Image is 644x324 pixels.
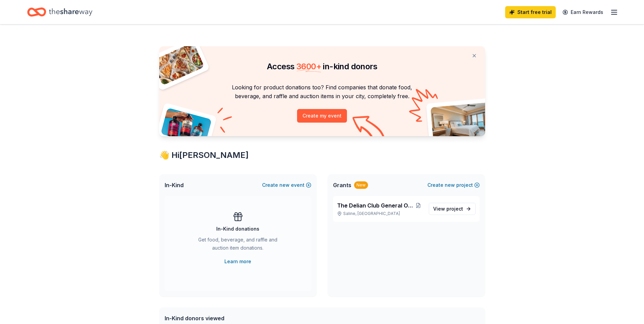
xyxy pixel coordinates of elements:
[558,6,607,18] a: Earn Rewards
[262,181,311,189] button: Createnewevent
[267,61,377,71] span: Access in-kind donors
[192,236,284,255] div: Get food, beverage, and raffle and auction item donations.
[297,109,347,123] button: Create my event
[337,211,423,216] p: Saline, [GEOGRAPHIC_DATA]
[505,6,556,18] a: Start free trial
[165,181,184,189] span: In-Kind
[224,257,251,266] a: Learn more
[159,150,485,161] div: 👋 Hi [PERSON_NAME]
[427,181,480,189] button: Createnewproject
[27,4,92,20] a: Home
[446,206,463,212] span: project
[337,201,414,210] span: The Delian Club General Operating Fund
[167,83,477,101] p: Looking for product donations too? Find companies that donate food, beverage, and raffle and auct...
[429,203,476,215] a: View project
[279,181,290,189] span: new
[151,42,204,86] img: Pizza
[216,225,259,233] div: In-Kind donations
[352,116,386,141] img: Curvy arrow
[296,61,321,71] span: 3600 +
[165,314,302,322] div: In-Kind donors viewed
[445,181,455,189] span: new
[354,181,368,189] div: New
[433,205,463,213] span: View
[333,181,351,189] span: Grants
